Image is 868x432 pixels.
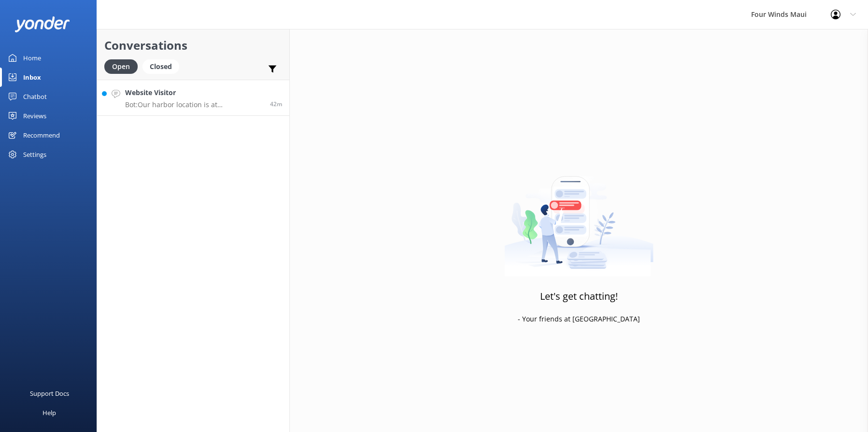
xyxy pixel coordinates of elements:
[540,289,618,304] h3: Let's get chatting!
[43,403,56,422] div: Help
[23,145,46,164] div: Settings
[23,125,60,145] div: Recommend
[125,100,263,109] p: Bot: Our harbor location is at [GEOGRAPHIC_DATA], [GEOGRAPHIC_DATA], [GEOGRAPHIC_DATA] #80, [STRE...
[518,314,640,324] p: - Your friends at [GEOGRAPHIC_DATA]
[104,59,138,74] div: Open
[23,48,41,68] div: Home
[142,59,179,74] div: Closed
[104,36,282,55] h2: Conversations
[142,61,184,71] a: Closed
[125,87,263,98] h4: Website Visitor
[104,61,142,71] a: Open
[23,68,41,87] div: Inbox
[14,16,70,32] img: yonder-white-logo.png
[30,384,69,403] div: Support Docs
[23,87,47,106] div: Chatbot
[23,106,46,125] div: Reviews
[97,80,289,116] a: Website VisitorBot:Our harbor location is at [GEOGRAPHIC_DATA], [GEOGRAPHIC_DATA], [GEOGRAPHIC_DA...
[504,156,654,277] img: artwork of a man stealing a conversation from at giant smartphone
[270,100,282,108] span: Sep 19 2025 10:58am (UTC -10:00) Pacific/Honolulu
